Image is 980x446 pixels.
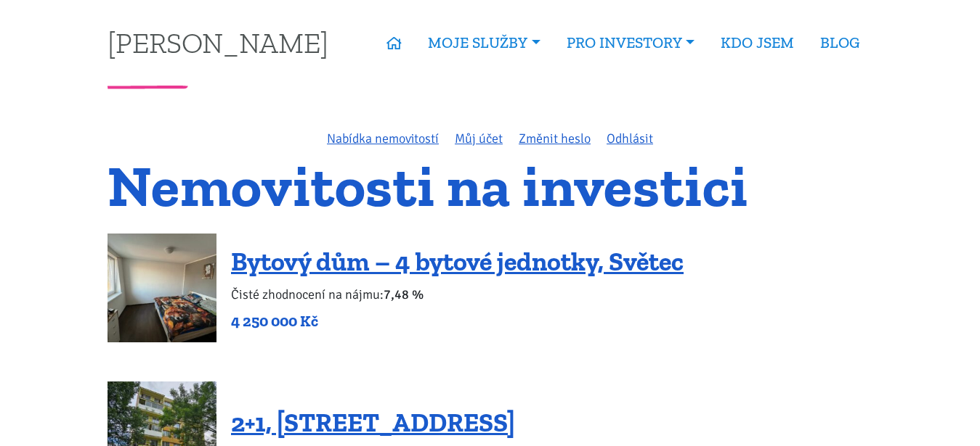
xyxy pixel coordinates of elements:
a: PRO INVESTORY [554,26,708,59]
a: 2+1, [STREET_ADDRESS] [231,407,515,438]
b: 7,48 % [384,286,424,302]
p: Čisté zhodnocení na nájmu: [231,284,684,305]
a: Bytový dům – 4 bytové jednotky, Světec [231,246,684,277]
a: Můj účet [455,131,503,146]
a: KDO JSEM [708,26,807,59]
h1: Nemovitosti na investici [108,162,872,210]
p: 4 250 000 Kč [231,311,684,331]
a: Změnit heslo [519,131,591,146]
a: Odhlásit [607,131,653,146]
a: MOJE SLUŽBY [415,26,553,59]
a: [PERSON_NAME] [108,28,328,57]
a: Nabídka nemovitostí [327,131,439,146]
a: BLOG [807,26,872,59]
